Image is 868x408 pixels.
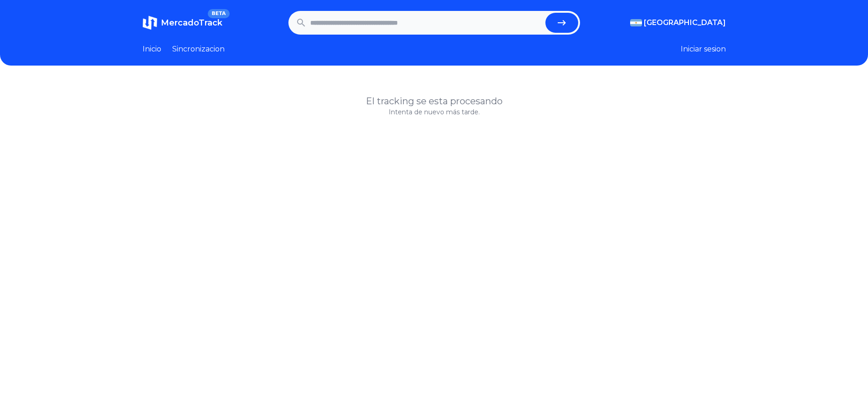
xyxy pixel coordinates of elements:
img: MercadoTrack [143,15,157,30]
h1: El tracking se esta procesando [143,95,726,107]
p: Intenta de nuevo más tarde. [143,107,726,117]
a: Sincronizacion [172,44,225,55]
span: [GEOGRAPHIC_DATA] [644,17,726,28]
span: BETA [208,9,229,18]
button: [GEOGRAPHIC_DATA] [630,17,726,28]
img: Argentina [630,19,642,26]
a: MercadoTrackBETA [143,15,222,30]
a: Inicio [143,44,161,55]
span: MercadoTrack [161,18,222,28]
button: Iniciar sesion [681,44,726,55]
